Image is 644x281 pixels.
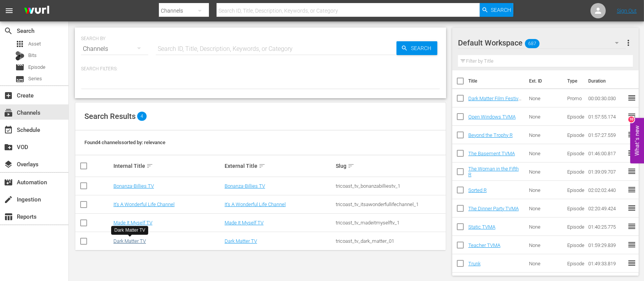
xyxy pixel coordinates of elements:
[336,220,445,226] div: tricoast_tv_madeitmyselftv_1
[468,206,519,211] a: The Dinner Party TVMA
[564,254,585,273] td: Episode
[480,3,513,17] button: Search
[468,242,500,248] a: Teacher TVMA
[225,238,257,244] a: Dark Matter TV
[525,36,539,52] span: 687
[348,162,354,169] span: sort
[137,112,147,121] span: 4
[468,151,515,156] a: The Basement TVMA
[563,70,584,92] th: Type
[15,63,24,72] span: Episode
[627,112,636,121] span: reorder
[113,201,175,207] a: It's A Wonderful Life Channel
[617,8,637,14] a: Sign Out
[4,91,13,100] span: Create
[627,130,636,139] span: reorder
[564,162,585,181] td: Episode
[5,6,14,15] span: menu
[564,107,585,126] td: Episode
[564,126,585,144] td: Episode
[336,201,445,207] div: tricoast_tv_itsawonderfullifechannel_1
[526,162,565,181] td: None
[627,203,636,213] span: reorder
[468,224,495,230] a: Static TVMA
[564,181,585,199] td: Episode
[114,227,145,234] div: Dark Matter TV
[468,132,513,138] a: Beyond the Trophy R
[585,107,627,126] td: 01:57:55.174
[628,116,634,122] div: 10
[4,178,13,187] span: Automation
[4,212,13,221] span: Reports
[564,89,585,107] td: Promo
[526,144,565,162] td: None
[225,201,286,207] a: It's A Wonderful Life Channel
[564,218,585,236] td: Episode
[585,236,627,254] td: 01:59:29.839
[336,238,445,244] div: tricoast_tv_dark_matter_01
[526,89,565,107] td: None
[81,38,148,60] div: Channels
[15,39,24,49] span: Asset
[146,162,153,169] span: sort
[84,140,165,145] span: Found 4 channels sorted by: relevance
[585,162,627,181] td: 01:39:09.707
[585,199,627,218] td: 02:20:49.424
[396,41,437,55] button: Search
[84,112,136,121] span: Search Results
[585,218,627,236] td: 01:40:25.775
[468,70,524,92] th: Title
[18,2,55,20] img: ans4CAIJ8jUAAAAAAAAAAAAAAAAAAAAAAAAgQb4GAAAAAAAAAAAAAAAAAAAAAAAAJMjXAAAAAAAAAAAAAAAAAAAAAAAAgAT5G...
[468,166,519,177] a: The Woman in the Fifth R
[336,161,445,171] div: Slug
[225,161,333,171] div: External Title
[627,93,636,102] span: reorder
[28,52,37,59] span: Bits
[524,70,563,92] th: Ext. ID
[113,238,146,244] a: Dark Matter TV
[627,258,636,268] span: reorder
[526,218,565,236] td: None
[585,126,627,144] td: 01:57:27.559
[408,41,437,55] span: Search
[81,66,440,72] p: Search Filters:
[225,220,264,226] a: Made It Myself TV
[627,185,636,194] span: reorder
[4,143,13,152] span: VOD
[585,144,627,162] td: 01:46:00.817
[259,162,265,169] span: sort
[585,254,627,273] td: 01:49:33.819
[4,108,13,117] span: Channels
[4,195,13,204] span: Ingestion
[526,181,565,199] td: None
[28,63,45,71] span: Episode
[564,236,585,254] td: Episode
[468,261,481,266] a: Trunk
[468,114,516,120] a: Open Windows TVMA
[336,183,445,189] div: tricoast_tv_bonanzabilliestv_1
[15,75,24,84] span: Series
[15,51,24,60] div: Bits
[585,181,627,199] td: 02:02:02.440
[585,89,627,107] td: 00:00:30.030
[564,199,585,218] td: Episode
[225,183,265,189] a: Bonanza-Billies TV
[526,199,565,218] td: None
[627,240,636,249] span: reorder
[627,148,636,158] span: reorder
[28,40,41,48] span: Asset
[526,107,565,126] td: None
[113,220,152,226] a: Made It Myself TV
[28,75,42,83] span: Series
[630,118,644,163] button: Open Feedback Widget
[468,96,522,113] a: Dark Matter Film Festival Promo Submit Your Film 30 sec
[627,167,636,176] span: reorder
[624,34,633,52] button: more_vert
[526,126,565,144] td: None
[113,183,154,189] a: Bonanza-Billies TV
[526,254,565,273] td: None
[113,161,222,171] div: Internal Title
[458,32,626,54] div: Default Workspace
[4,125,13,135] span: Schedule
[526,236,565,254] td: None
